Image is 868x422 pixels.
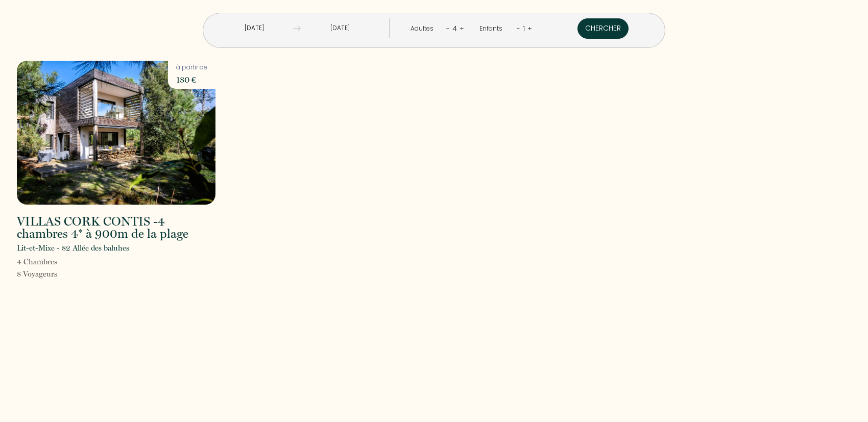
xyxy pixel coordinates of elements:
[293,24,301,32] img: guests
[17,61,215,205] img: rental-image
[17,268,57,280] p: 8 Voyageur
[577,18,629,39] button: Chercher
[450,20,460,37] div: 4
[54,257,57,266] span: s
[17,242,129,254] p: Lit-et-Mixe - 82 Allée des baluhes
[460,23,464,33] a: +
[446,23,450,33] a: -
[301,18,379,38] input: Départ
[411,24,437,34] div: Adultes
[517,23,520,33] a: -
[17,256,57,268] p: 4 Chambre
[520,20,527,37] div: 1
[215,18,293,38] input: Arrivée
[176,72,207,87] p: 180 €
[17,215,215,240] h2: VILLAS CORK CONTIS -4 chambres 4* à 900m de la plage
[479,24,506,34] div: Enfants
[54,269,57,279] span: s
[176,63,207,72] p: à partir de
[527,23,532,33] a: +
